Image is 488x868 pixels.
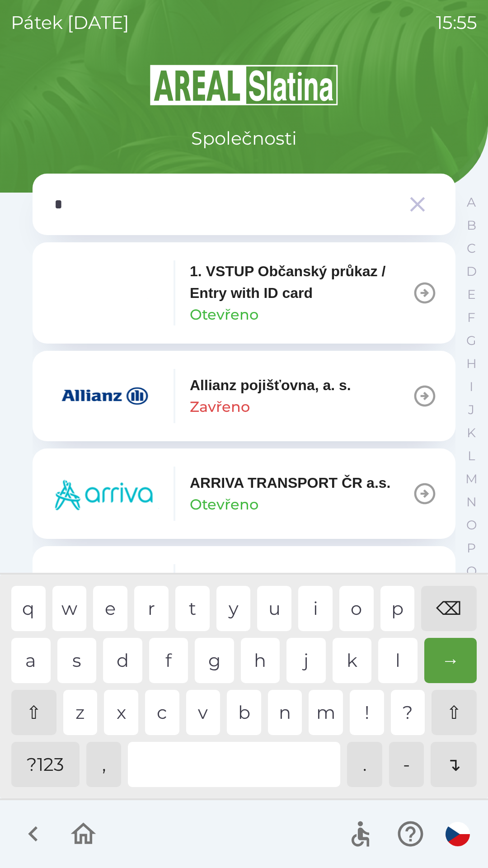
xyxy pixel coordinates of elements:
img: 79c93659-7a2c-460d-85f3-2630f0b529cc.png [51,266,159,320]
p: Allianz pojišťovna, a. s. [190,374,351,396]
p: E [467,287,476,302]
p: ARRIVA TRANSPORT ČR a.s. [190,472,390,494]
button: L [460,444,483,467]
img: cs flag [446,822,470,846]
p: M [465,471,478,487]
p: C [467,241,476,256]
button: ARRIVA TRANSPORT ČR a.s.Otevřeno [33,448,455,539]
p: Otevřeno [190,304,258,325]
p: B [467,217,476,233]
p: Q [466,563,477,579]
img: 2b97c562-aa79-431c-8535-1d442bf6d9d0.png [51,564,159,618]
p: BEST IMPACT Agency s.r.o. [190,570,380,591]
button: Q [460,560,483,583]
p: I [469,379,473,395]
p: 1. VSTUP Občanský průkaz / Entry with ID card [190,260,412,304]
p: A [467,194,476,210]
p: P [467,540,476,556]
button: O [460,514,483,537]
p: F [467,310,475,325]
button: Allianz pojišťovna, a. s.Zavřeno [33,351,455,441]
button: D [460,260,483,283]
button: C [460,237,483,260]
p: Společnosti [191,125,297,152]
button: N [460,491,483,514]
button: BEST IMPACT Agency s.r.o.Otevřeno [33,546,455,637]
button: B [460,214,483,237]
p: H [466,356,477,372]
p: N [466,494,477,510]
button: A [460,191,483,214]
p: Otevřeno [190,494,258,515]
p: Zavřeno [190,396,250,418]
img: a390aaa0-c43d-4277-b3ed-92bfc7685c8a.png [51,467,159,521]
button: P [460,537,483,560]
button: K [460,421,483,444]
button: F [460,306,483,329]
p: O [466,517,477,533]
button: H [460,352,483,375]
button: E [460,283,483,306]
p: L [468,448,475,464]
button: M [460,467,483,491]
p: K [467,425,476,441]
p: G [466,333,476,349]
button: G [460,329,483,352]
p: J [468,402,474,418]
img: f3415073-8ef0-49a2-9816-fbbc8a42d535.png [51,369,159,423]
button: 1. VSTUP Občanský průkaz / Entry with ID cardOtevřeno [33,242,455,344]
button: J [460,398,483,421]
p: D [466,264,477,279]
button: I [460,375,483,398]
p: 15:55 [436,9,477,36]
img: Logo [33,63,455,107]
p: pátek [DATE] [11,9,129,36]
